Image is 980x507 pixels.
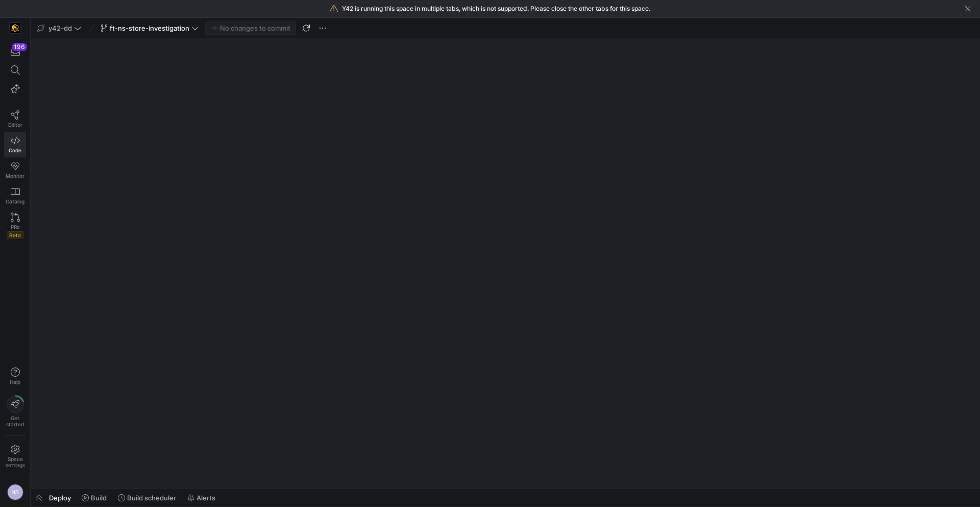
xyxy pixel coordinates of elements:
[4,440,26,473] a: Spacesettings
[4,42,26,61] button: 196
[197,494,215,502] span: Alerts
[4,391,26,431] button: Getstarted
[48,24,72,32] span: y42-dd
[11,224,19,230] span: PRs
[6,198,24,204] span: Catalog
[127,494,176,502] span: Build scheduler
[4,363,26,389] button: Help
[7,231,23,239] span: Beta
[49,494,71,502] span: Deploy
[91,494,107,502] span: Build
[113,489,181,506] button: Build scheduler
[4,132,26,157] a: Code
[110,24,189,32] span: ft-ns-store-investigation
[10,23,20,33] img: https://storage.googleapis.com/y42-prod-data-exchange/images/uAsz27BndGEK0hZWDFeOjoxA7jCwgK9jE472...
[6,456,25,468] span: Space settings
[98,21,201,35] button: ft-ns-store-investigation
[7,484,23,500] div: NS
[4,183,26,209] a: Catalog
[9,379,21,385] span: Help
[342,5,650,12] span: Y42 is running this space in multiple tabs, which is not supported. Please close the other tabs f...
[183,489,220,506] button: Alerts
[35,21,84,35] button: y42-dd
[4,209,26,243] a: PRsBeta
[9,147,21,153] span: Code
[4,157,26,183] a: Monitor
[4,19,26,37] a: https://storage.googleapis.com/y42-prod-data-exchange/images/uAsz27BndGEK0hZWDFeOjoxA7jCwgK9jE472...
[4,481,26,503] button: NS
[6,173,24,179] span: Monitor
[8,122,22,128] span: Editor
[6,415,24,427] span: Get started
[77,489,111,506] button: Build
[12,43,27,51] div: 196
[4,106,26,132] a: Editor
